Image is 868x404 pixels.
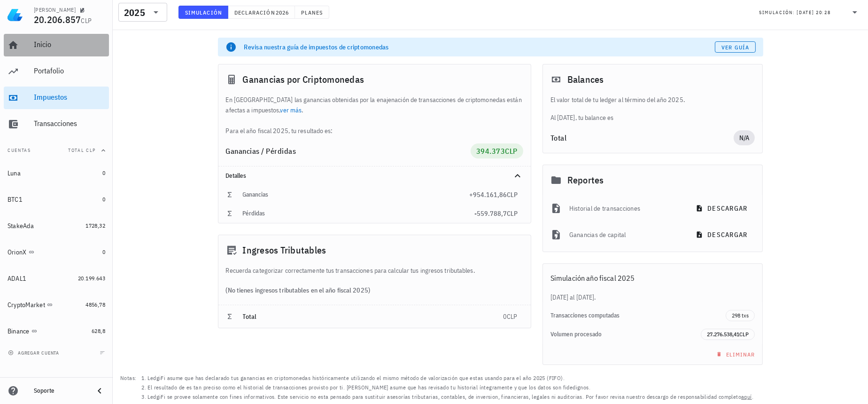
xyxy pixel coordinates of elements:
a: StakeAda 1728,32 [4,214,109,237]
div: Balances [543,64,763,95]
li: El resultado de es tan preciso como el historial de transacciones provisto por ti. [PERSON_NAME] ... [147,383,753,392]
span: CLP [507,190,518,199]
span: descargar [697,230,747,239]
button: descargar [690,226,755,243]
div: ADAL1 [8,275,26,283]
li: LedgiFi asume que has declarado tus ganancias en criptomonedas históricamente utilizando el mismo... [147,373,753,383]
a: CryptoMarket 4856,78 [4,293,109,316]
button: Planes [295,6,329,19]
div: OrionX [8,248,27,256]
a: aquí [741,393,752,400]
div: Al [DATE], tu balance es [543,95,763,123]
span: -559.788,7 [474,209,507,218]
span: Ganancias / Pérdidas [226,146,296,156]
button: descargar [690,200,755,217]
div: Luna [8,169,21,177]
span: 298 txs [732,310,749,321]
span: 20.199.643 [78,275,105,282]
a: ver más [280,106,302,114]
div: Volumen procesado [550,331,701,338]
div: Transacciones [34,119,105,128]
span: CLP [81,16,92,25]
div: StakeAda [8,222,34,230]
span: agregar cuenta [10,350,59,356]
div: CryptoMarket [8,301,45,309]
div: Simulación año fiscal 2025 [543,264,763,292]
div: Transacciones computadas [550,312,726,319]
div: Detalles [218,166,531,185]
div: Historial de transacciones [569,198,682,219]
span: CLP [507,209,518,218]
span: Total [243,312,257,321]
div: Ganancias por Criptomonedas [218,64,531,95]
a: OrionX 0 [4,241,109,263]
button: agregar cuenta [6,348,63,357]
div: Ganancias [243,191,469,198]
div: (No tienes ingresos tributables en el año fiscal 2025) [218,276,531,305]
span: CLP [507,312,518,321]
div: Soporte [34,387,86,395]
span: descargar [697,204,747,213]
a: BTC1 0 [4,188,109,211]
div: Ingresos Tributables [218,235,531,265]
div: Reportes [543,165,763,195]
button: Declaración 2026 [228,6,295,19]
span: 2026 [275,9,289,16]
div: [DATE] 20:28 [797,8,830,17]
span: +954.161,86 [469,190,507,199]
button: CuentasTotal CLP [4,139,109,162]
div: Pérdidas [243,210,474,217]
a: Inicio [4,34,109,56]
div: 2025 [124,8,145,17]
span: 0 [102,196,105,203]
div: [DATE] al [DATE]. [543,292,763,302]
div: [PERSON_NAME] [34,6,76,14]
a: Portafolio [4,60,109,83]
span: 20.206.857 [34,13,81,26]
span: Total CLP [68,147,96,153]
div: Inicio [34,40,105,49]
span: 628,8 [92,327,105,334]
span: 394.373 [476,146,505,156]
div: Simulación: [759,6,797,18]
span: CLP [505,146,518,156]
span: 1728,32 [85,222,105,229]
span: CLP [739,331,749,338]
button: Eliminar [711,348,759,361]
a: Ver guía [715,41,756,53]
div: Portafolio [34,66,105,75]
span: Planes [301,9,323,16]
span: 0 [102,248,105,255]
span: Eliminar [714,351,755,358]
a: Transacciones [4,113,109,135]
div: Revisa nuestra guía de impuestos de criptomonedas [244,42,715,52]
span: 27.276.538,41 [707,331,739,338]
div: Detalles [226,172,501,180]
span: 4856,78 [85,301,105,308]
span: Ver guía [721,44,749,51]
a: Binance 628,8 [4,320,109,342]
a: ADAL1 20.199.643 [4,267,109,290]
div: Recuerda categorizar correctamente tus transacciones para calcular tus ingresos tributables. [218,265,531,276]
span: 0 [503,312,507,321]
div: Ganancias de capital [569,224,682,245]
a: Luna 0 [4,162,109,184]
div: Impuestos [34,93,105,102]
span: 0 [102,169,105,176]
img: LedgiFi [8,8,23,23]
li: LedgiFi se provee solamente con fines informativos. Este servicio no esta pensado para sustituir ... [147,392,753,402]
span: Declaración [234,9,275,16]
div: En [GEOGRAPHIC_DATA] las ganancias obtenidas por la enajenación de transacciones de criptomonedas... [218,95,531,136]
button: Simulación [178,6,228,19]
div: Binance [8,327,30,335]
span: N/A [739,130,750,145]
a: Impuestos [4,87,109,109]
p: El valor total de tu ledger al término del año 2025. [550,95,755,105]
div: BTC1 [8,196,23,204]
div: Total [550,134,734,142]
span: Simulación [185,9,222,16]
div: Simulación:[DATE] 20:28 [753,3,866,21]
div: 2025 [118,3,167,22]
